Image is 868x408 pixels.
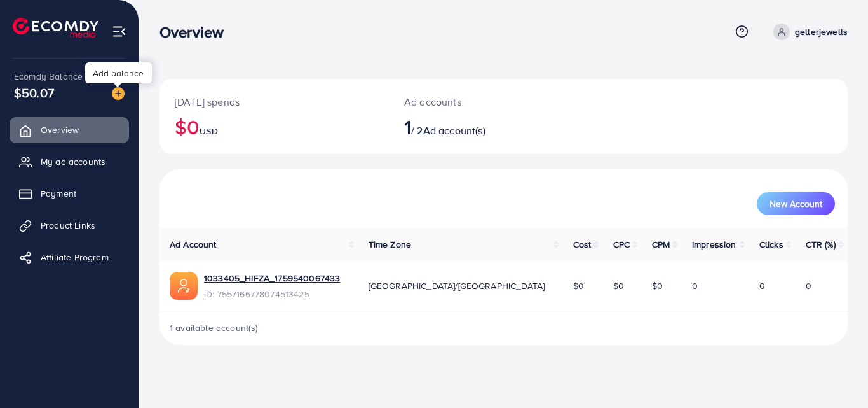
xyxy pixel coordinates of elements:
[814,351,858,398] iframe: Chat
[369,238,411,251] span: Time Zone
[159,23,234,41] h3: Overview
[112,24,126,39] img: menu
[573,279,584,292] span: $0
[204,272,340,285] a: 1033405_HIFZA_1759540067433
[759,279,765,292] span: 0
[41,123,79,136] span: Overview
[10,244,129,270] a: Affiliate Program
[170,321,259,334] span: 1 available account(s)
[652,238,670,251] span: CPM
[41,251,109,264] span: Affiliate Program
[41,155,105,168] span: My ad accounts
[14,70,83,83] span: Ecomdy Balance
[652,279,663,292] span: $0
[41,219,95,232] span: Product Links
[170,272,198,300] img: ic-ads-acc.e4c84228.svg
[768,24,848,40] a: gellerjewells
[404,112,411,141] span: 1
[10,149,129,174] a: My ad accounts
[613,279,624,292] span: $0
[806,279,811,292] span: 0
[112,87,125,100] img: image
[10,117,129,143] a: Overview
[204,288,340,300] span: ID: 7557166778074513425
[806,238,836,251] span: CTR (%)
[692,238,736,251] span: Impression
[14,83,54,102] span: $50.07
[10,181,129,206] a: Payment
[692,279,698,292] span: 0
[770,199,822,208] span: New Account
[10,213,129,238] a: Product Links
[85,62,152,83] div: Add balance
[41,187,76,200] span: Payment
[200,125,217,137] span: USD
[404,94,546,109] p: Ad accounts
[175,94,374,109] p: [DATE] spends
[795,24,848,39] p: gellerjewells
[759,238,783,251] span: Clicks
[423,123,485,137] span: Ad account(s)
[404,115,546,139] h2: / 2
[757,192,835,215] button: New Account
[613,238,630,251] span: CPC
[175,115,374,139] h2: $0
[369,279,545,292] span: [GEOGRAPHIC_DATA]/[GEOGRAPHIC_DATA]
[573,238,592,251] span: Cost
[13,18,98,38] img: logo
[170,238,217,251] span: Ad Account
